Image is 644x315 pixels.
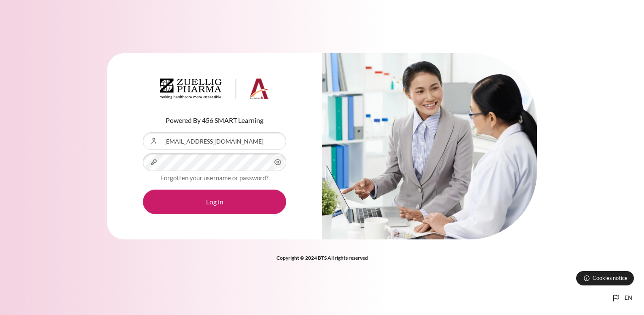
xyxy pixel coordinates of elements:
button: Languages [608,290,636,307]
img: Architeck [160,79,269,100]
p: Powered By 456 SMART Learning [143,115,286,125]
a: Architeck [160,79,269,103]
button: Log in [143,190,286,214]
span: en [625,294,632,302]
input: Username or Email Address [143,132,286,150]
span: Cookies notice [593,274,628,282]
button: Cookies notice [576,271,634,285]
strong: Copyright © 2024 BTS All rights reserved [276,255,368,261]
a: Forgotten your username or password? [161,174,268,182]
